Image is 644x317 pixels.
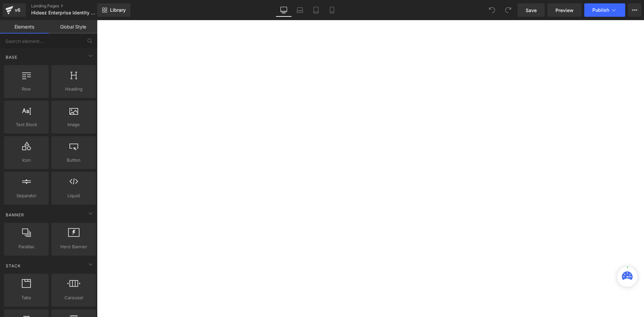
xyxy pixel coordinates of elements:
[53,157,94,164] span: Button
[308,3,324,17] a: Tablet
[31,3,108,9] a: Landing Pages
[5,212,25,218] span: Banner
[6,243,47,250] span: Parallax
[526,7,537,14] span: Save
[13,6,22,14] div: v6
[6,86,47,93] span: Row
[555,7,574,14] span: Preview
[276,3,292,17] a: Desktop
[6,121,47,128] span: Text Block
[584,3,625,17] button: Publish
[547,3,582,17] a: Preview
[324,3,340,17] a: Mobile
[97,3,130,17] a: New Library
[53,243,94,250] span: Hero Banner
[6,192,47,199] span: Separator
[53,192,94,199] span: Liquid
[592,7,609,13] span: Publish
[501,3,515,17] button: Redo
[53,86,94,93] span: Heading
[6,157,47,164] span: Icon
[5,263,21,269] span: Stack
[3,3,26,17] a: v6
[49,20,97,34] a: Global Style
[5,54,18,60] span: Base
[110,7,126,13] span: Library
[31,10,96,15] span: Hideez Enterprise Identity Service
[53,294,94,301] span: Carousel
[292,3,308,17] a: Laptop
[485,3,499,17] button: Undo
[628,3,641,17] button: More
[6,294,47,301] span: Tabs
[53,121,94,128] span: Image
